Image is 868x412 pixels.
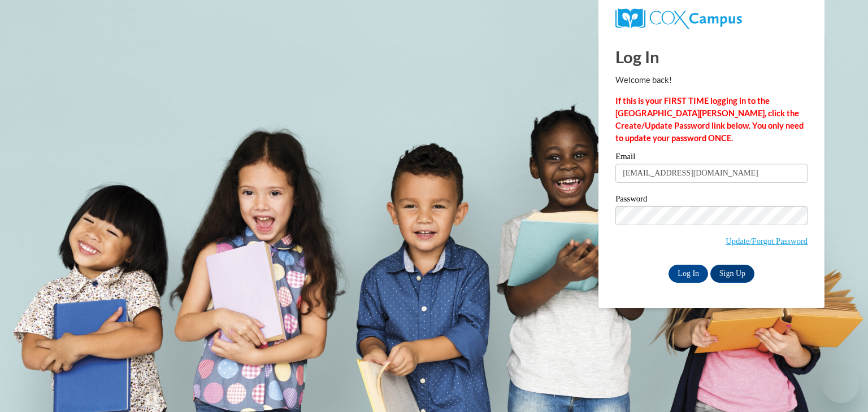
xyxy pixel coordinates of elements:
strong: If this is your FIRST TIME logging in to the [GEOGRAPHIC_DATA][PERSON_NAME], click the Create/Upd... [615,96,804,143]
input: Log In [669,265,708,283]
img: COX Campus [615,8,742,29]
label: Password [615,195,808,206]
p: Welcome back! [615,74,808,86]
a: Sign Up [710,265,754,283]
a: Update/Forgot Password [726,236,808,246]
iframe: Button to launch messaging window [823,367,859,403]
label: Email [615,152,808,164]
a: COX Campus [615,8,808,29]
h1: Log In [615,45,808,68]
